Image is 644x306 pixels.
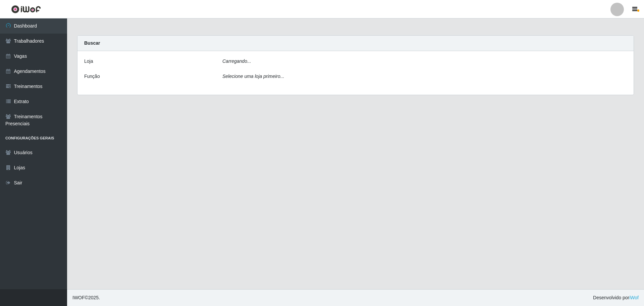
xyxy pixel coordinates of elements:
[11,5,41,13] img: CoreUI Logo
[222,74,284,79] i: Selecione uma loja primeiro...
[84,73,100,80] label: Função
[593,294,639,301] span: Desenvolvido por
[222,58,251,64] i: Carregando...
[72,294,100,301] span: © 2025 .
[629,295,639,300] a: iWof
[72,295,85,300] span: IWOF
[84,40,100,46] strong: Buscar
[84,58,93,65] label: Loja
